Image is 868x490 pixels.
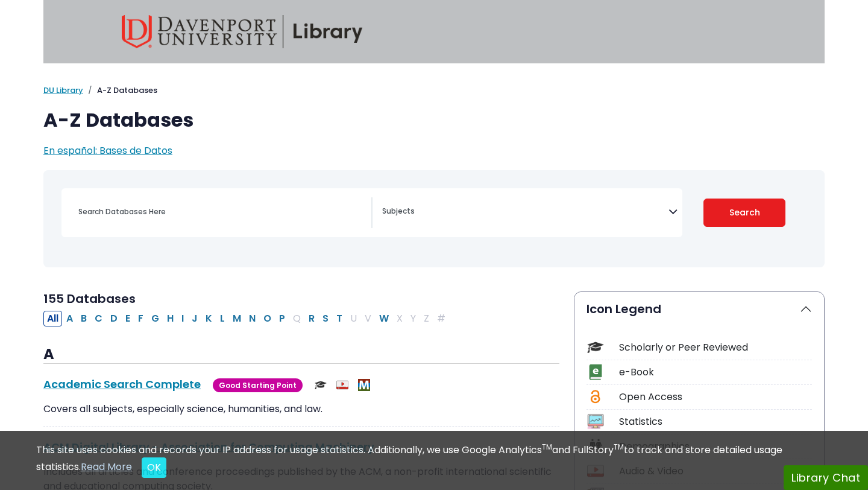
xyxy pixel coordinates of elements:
[213,378,303,392] span: Good Starting Point
[315,379,327,391] img: Scholarly or Peer Reviewed
[43,170,825,267] nav: Search filters
[784,465,868,490] button: Library Chat
[71,203,371,220] input: Search database by title or keyword
[703,199,786,227] button: Submit for Search Results
[107,311,121,326] button: Filter Results D
[148,311,163,326] button: Filter Results G
[43,377,201,392] a: Academic Search Complete
[542,442,552,452] sup: TM
[333,311,346,326] button: Filter Results T
[382,208,668,217] textarea: Search
[43,84,825,97] nav: breadcrumb
[619,340,812,355] div: Scholarly or Peer Reviewed
[275,311,289,326] button: Filter Results P
[319,311,332,326] button: Filter Results S
[588,389,603,405] img: Icon Open Access
[43,144,172,157] a: En español: Bases de Datos
[619,415,812,429] div: Statistics
[77,311,90,326] button: Filter Results B
[587,413,603,430] img: Icon Statistics
[178,311,187,326] button: Filter Results I
[358,379,370,391] img: MeL (Michigan electronic Library)
[260,311,275,326] button: Filter Results O
[63,311,77,326] button: Filter Results A
[619,365,812,380] div: e-Book
[376,311,392,326] button: Filter Results W
[188,311,201,326] button: Filter Results J
[163,311,177,326] button: Filter Results H
[142,457,166,478] button: Close
[574,292,824,326] button: Icon Legend
[305,311,318,326] button: Filter Results R
[202,311,216,326] button: Filter Results K
[43,311,62,326] button: All
[91,311,106,326] button: Filter Results C
[43,109,825,132] h1: A-Z Databases
[614,442,624,452] sup: TM
[216,311,228,326] button: Filter Results L
[245,311,259,326] button: Filter Results N
[122,311,134,326] button: Filter Results E
[619,390,812,404] div: Open Access
[587,364,603,380] img: Icon e-Book
[43,84,83,96] a: DU Library
[43,290,136,307] span: 155 Databases
[336,379,348,391] img: Audio & Video
[36,443,832,478] div: This site uses cookies and records your IP address for usage statistics. Additionally, we use Goo...
[587,339,603,355] img: Icon Scholarly or Peer Reviewed
[43,311,450,325] div: Alpha-list to filter by first letter of database name
[122,15,363,48] img: Davenport University Library
[81,460,132,474] a: Read More
[43,346,559,364] h3: A
[83,84,157,97] li: A-Z Databases
[43,402,559,416] p: Covers all subjects, especially science, humanities, and law.
[134,311,147,326] button: Filter Results F
[229,311,245,326] button: Filter Results M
